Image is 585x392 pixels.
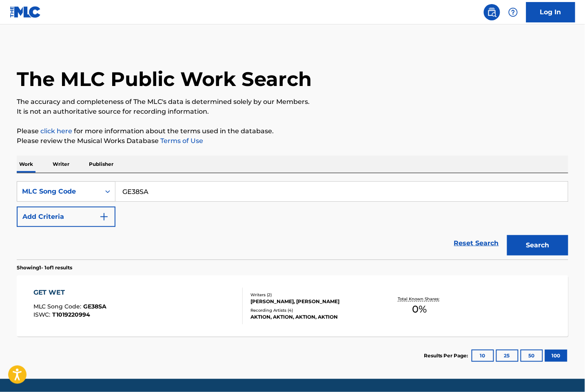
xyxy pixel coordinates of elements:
img: MLC Logo [10,6,41,18]
p: Writer [50,156,72,173]
img: help [508,7,518,17]
button: Search [507,235,568,255]
div: Writers ( 2 ) [250,292,374,298]
a: Reset Search [450,234,503,252]
button: Add Criteria [17,207,115,227]
p: Total Known Shares: [398,296,441,302]
a: Public Search [484,4,500,20]
span: MLC Song Code : [33,303,84,310]
span: 0 % [412,302,427,317]
p: Results Per Page: [424,352,470,359]
p: It is not an authoritative source for recording information. [17,107,568,117]
a: GET WETMLC Song Code:GE38SAISWC:T1019220994Writers (2)[PERSON_NAME], [PERSON_NAME]Recording Artis... [17,275,568,337]
button: 25 [496,350,519,362]
div: [PERSON_NAME], [PERSON_NAME] [250,298,374,305]
p: The accuracy and completeness of The MLC's data is determined solely by our Members. [17,97,568,107]
span: T1019220994 [53,311,91,318]
form: Search Form [17,181,568,260]
div: Recording Artists ( 4 ) [250,307,374,313]
div: GET WET [33,288,107,297]
div: Help [505,4,521,20]
span: GE38SA [84,303,107,310]
img: search [487,7,497,17]
img: 9d2ae6d4665cec9f34b9.svg [99,212,109,222]
p: Work [17,156,35,173]
p: Please for more information about the terms used in the database. [17,126,568,136]
p: Publisher [86,156,116,173]
div: AKTION, AKTION, AKTION, AKTION [250,313,374,321]
p: Showing 1 - 1 of 1 results [17,264,72,271]
div: MLC Song Code [22,187,95,196]
h1: The MLC Public Work Search [17,67,312,91]
p: Please review the Musical Works Database [17,136,568,146]
span: ISWC : [33,311,53,318]
button: 50 [521,350,543,362]
button: 10 [472,350,494,362]
a: Log In [526,2,575,22]
button: 100 [545,350,567,362]
a: Terms of Use [159,137,203,145]
a: click here [40,127,72,135]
